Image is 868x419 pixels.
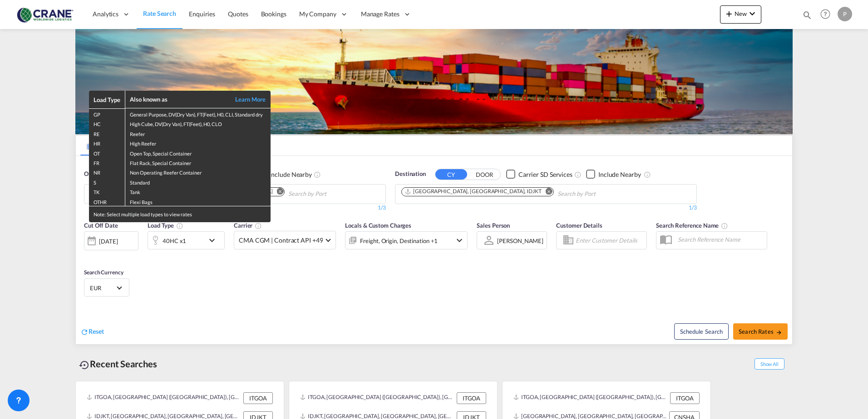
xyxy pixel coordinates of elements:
[125,196,271,206] td: Flexi Bags
[89,196,125,206] td: OTHR
[125,177,271,186] td: Standard
[125,138,271,147] td: High Reefer
[89,167,125,176] td: NR
[89,108,125,118] td: GP
[89,138,125,147] td: HR
[89,128,125,138] td: RE
[89,148,125,157] td: OT
[125,108,271,118] td: General Purpose, DV(Dry Van), FT(Feet), H0, CLI, Standard dry
[225,95,266,103] a: Learn More
[125,157,271,167] td: Flat Rack, Special Container
[130,95,225,103] div: Also known as
[89,177,125,186] td: S
[125,128,271,138] td: Reefer
[89,118,125,128] td: HC
[125,148,271,157] td: Open Top, Special Container
[89,206,271,222] div: Note: Select multiple load types to view rates
[89,157,125,167] td: FR
[89,91,125,108] th: Load Type
[125,118,271,128] td: High Cube, DV(Dry Van), FT(Feet), H0, CLO
[89,186,125,196] td: TK
[125,186,271,196] td: Tank
[125,167,271,176] td: Non Operating Reefer Container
